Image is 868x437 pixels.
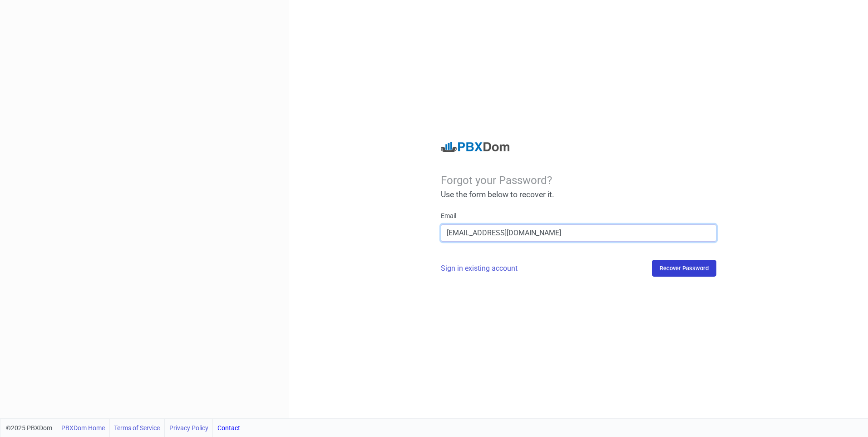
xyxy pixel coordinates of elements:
button: Recover Password [652,260,716,277]
input: Email [441,224,716,242]
div: ©2025 PBXDom [6,419,240,437]
a: Contact [217,419,240,437]
a: Sign in existing account [441,264,518,273]
span: Use the form below to recover it. [441,190,554,199]
a: Privacy Policy [169,419,208,437]
label: Email [441,211,456,221]
div: Forgot your Password? [441,174,716,187]
a: Terms of Service [114,419,160,437]
a: PBXDom Home [61,419,105,437]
